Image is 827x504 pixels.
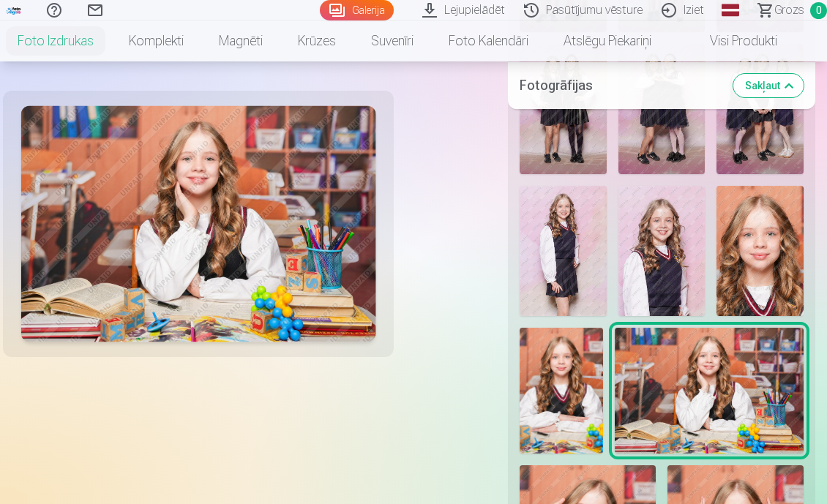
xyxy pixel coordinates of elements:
[733,73,804,97] button: Sakļaut
[280,20,353,61] a: Krūzes
[774,1,804,19] span: Grozs
[201,20,280,61] a: Magnēti
[520,75,722,95] h5: Fotogrāfijas
[111,20,201,61] a: Komplekti
[546,20,669,61] a: Atslēgu piekariņi
[6,6,22,15] img: /fa1
[669,20,795,61] a: Visi produkti
[431,20,546,61] a: Foto kalendāri
[353,20,431,61] a: Suvenīri
[810,2,827,19] span: 0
